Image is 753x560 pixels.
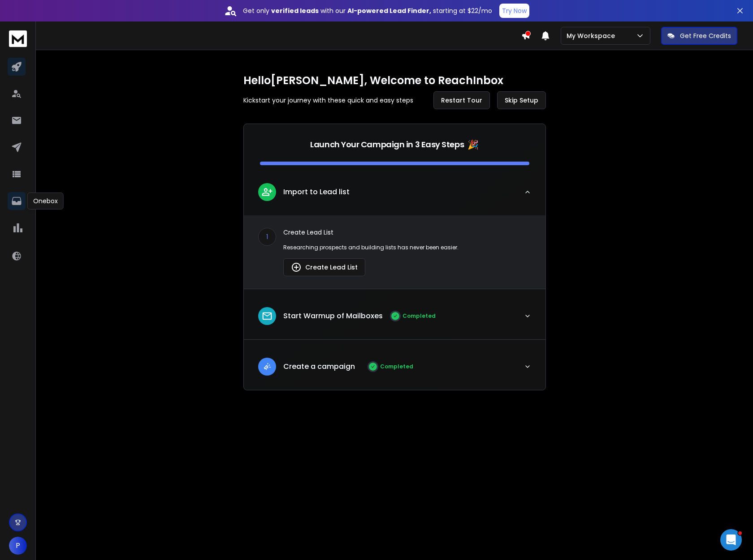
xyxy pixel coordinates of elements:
button: Restart Tour [433,91,490,109]
h1: Hello [PERSON_NAME] , Welcome to ReachInbox [243,73,546,88]
p: My Workspace [567,31,619,40]
p: Launch Your Campaign in 3 Easy Steps [310,138,464,151]
iframe: Intercom live chat [720,529,742,551]
p: Completed [380,363,413,370]
p: Kickstart your journey with these quick and easy steps [243,96,413,105]
span: 🎉 [467,138,479,151]
button: leadCreate a campaignCompleted [244,351,545,390]
strong: verified leads [271,6,319,15]
strong: AI-powered Lead Finder, [347,6,431,15]
img: lead [261,186,273,197]
span: Skip Setup [505,96,538,105]
button: Skip Setup [497,91,546,109]
p: Try Now [502,6,527,15]
img: lead [291,262,302,273]
button: Try Now [499,4,529,18]
img: lead [261,361,273,372]
div: 1 [258,228,276,246]
p: Get only with our starting at $22/mo [243,6,492,15]
p: Get Free Credits [680,31,731,40]
p: Import to Lead list [283,187,350,197]
button: Get Free Credits [661,27,737,45]
button: P [9,537,27,555]
p: Create Lead List [283,228,531,237]
p: Create a campaign [283,361,355,372]
p: Completed [402,312,436,320]
div: leadImport to Lead list [244,215,545,289]
button: leadStart Warmup of MailboxesCompleted [244,300,545,339]
img: logo [9,30,27,47]
img: lead [261,310,273,322]
button: leadImport to Lead list [244,176,545,215]
p: Start Warmup of Mailboxes [283,311,383,321]
button: Create Lead List [283,258,365,276]
p: Researching prospects and building lists has never been easier. [283,244,531,251]
div: Onebox [27,192,64,209]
